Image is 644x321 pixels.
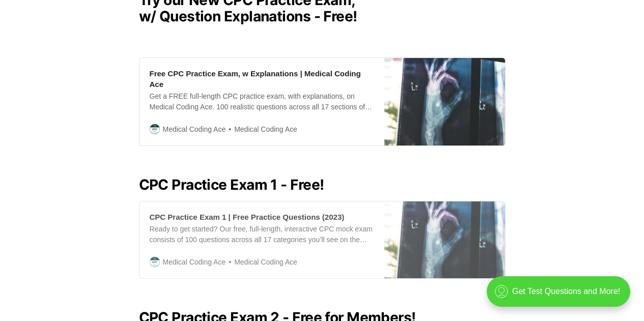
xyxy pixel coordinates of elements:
a: CPC Practice Exam 1 | Free Practice Questions (2023)Ready to get started? Our free, full-length, ... [139,201,506,279]
div: Ready to get started? Our free, full-length, interactive CPC mock exam consists of 100 questions ... [150,224,374,245]
div: Get a FREE full-length CPC practice exam, with explanations, on Medical Coding Ace. 100 realistic... [150,91,374,112]
span: Medical Coding Ace [163,256,226,268]
div: Free CPC Practice Exam, w Explanations | Medical Coding Ace [150,68,374,90]
iframe: portal-trigger [478,271,644,321]
h2: CPC Practice Exam 1 - Free! [139,177,506,193]
a: Free CPC Practice Exam, w Explanations | Medical Coding AceGet a FREE full-length CPC practice ex... [139,57,506,146]
span: Medical Coding Ace [226,124,297,135]
span: Medical Coding Ace [163,124,226,135]
div: CPC Practice Exam 1 | Free Practice Questions (2023) [150,212,345,222]
span: Medical Coding Ace [226,256,297,268]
